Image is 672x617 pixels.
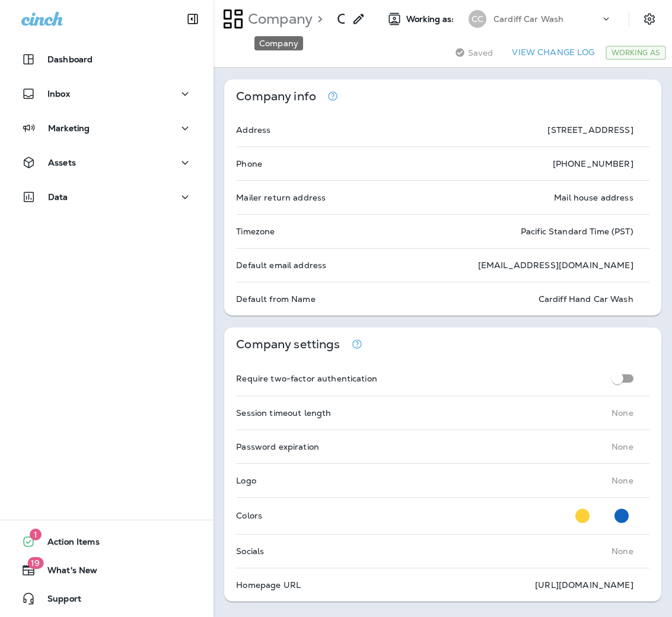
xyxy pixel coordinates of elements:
button: Marketing [12,116,202,140]
span: 1 [30,529,42,540]
button: 19What's New [12,558,202,582]
div: Company [254,36,303,50]
button: Inbox [12,82,202,106]
p: Data [48,192,68,202]
p: Logo [236,476,256,485]
p: Company settings [236,339,340,349]
p: Company info [236,91,316,101]
div: Working As [606,46,666,60]
p: Pacific Standard Time (PST) [521,227,633,236]
button: Assets [12,151,202,174]
p: None [612,476,633,485]
p: None [612,442,633,451]
p: None [612,546,633,556]
p: > [313,10,323,28]
button: Settings [639,8,660,30]
p: [URL][DOMAIN_NAME] [535,580,633,590]
p: Password expiration [236,442,319,451]
span: Saved [468,48,493,58]
p: Homepage URL [236,580,301,590]
p: [EMAIL_ADDRESS][DOMAIN_NAME] [478,260,633,270]
span: Action Items [36,537,100,551]
p: Socials [236,546,264,556]
p: Company [243,10,313,28]
div: CC [469,10,486,28]
p: Default from Name [236,294,315,304]
button: Collapse Sidebar [176,7,209,31]
p: [PHONE_NUMBER] [553,159,633,168]
p: Require two-factor authentication [236,374,377,383]
p: Cardiff Hand Car Wash [539,294,633,304]
p: Assets [48,158,76,167]
button: Dashboard [12,47,202,71]
p: Session timeout length [236,408,331,418]
button: Primary Color [571,504,594,528]
p: Default email address [236,260,326,270]
p: Cardiff Car Wash [493,14,563,24]
p: Inbox [47,89,70,98]
p: Dashboard [47,55,93,64]
button: 1Action Items [12,530,202,554]
p: Timezone [236,227,275,236]
button: Secondary Color [610,504,633,528]
span: Support [36,594,81,608]
p: Mailer return address [236,193,326,202]
span: Working as: [406,14,457,24]
p: [STREET_ADDRESS] [547,125,633,135]
p: Address [236,125,270,135]
span: What's New [36,565,97,580]
p: Phone [236,159,262,168]
button: View Change Log [507,43,599,62]
span: 19 [27,557,43,569]
button: Support [12,587,202,610]
p: Cardiff Car Wash [337,10,345,28]
p: Mail house address [554,193,633,202]
p: Marketing [48,123,90,133]
button: Data [12,185,202,209]
p: None [612,408,633,418]
p: Colors [236,511,262,520]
